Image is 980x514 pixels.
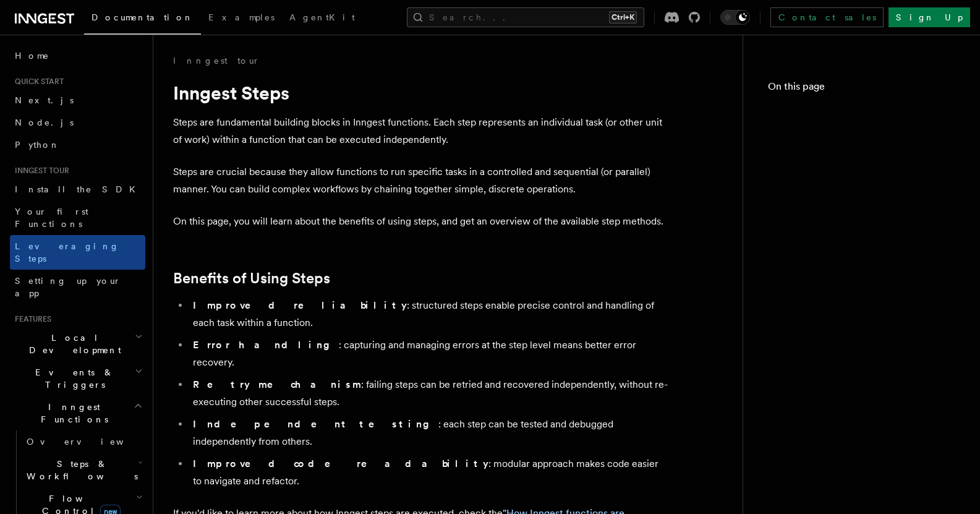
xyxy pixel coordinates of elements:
a: Overview [22,430,145,453]
span: Events & Triggers [10,366,135,391]
button: Local Development [10,327,145,361]
span: Leveraging Steps [15,241,119,263]
strong: Error handling [193,339,339,351]
p: Steps are fundamental building blocks in Inngest functions. Each step represents an individual ta... [173,114,668,148]
a: Install the SDK [10,178,145,200]
button: Toggle dark mode [720,10,750,25]
a: Sign Up [888,7,970,27]
span: Next.js [15,95,74,105]
span: AgentKit [289,12,355,22]
button: Inngest Functions [10,396,145,430]
strong: Independent testing [193,418,438,430]
span: Setting up your app [15,276,121,298]
span: Inngest Functions [10,401,134,426]
li: : each step can be tested and debugged independently from others. [189,416,668,450]
a: Inngest tour [173,54,260,67]
button: Events & Triggers [10,361,145,396]
span: Documentation [92,12,194,22]
a: Contact sales [770,7,884,27]
li: : modular approach makes code easier to navigate and refactor. [189,455,668,490]
span: Overview [27,437,154,447]
span: Local Development [10,332,135,356]
span: Node.js [15,118,74,127]
a: AgentKit [282,4,362,33]
a: Setting up your app [10,270,145,304]
span: Features [10,314,51,324]
span: Install the SDK [15,184,143,194]
a: Node.js [10,111,145,134]
strong: Retry mechanism [193,379,361,390]
button: Steps & Workflows [22,453,145,487]
a: Examples [201,4,282,33]
span: Home [15,49,49,62]
span: Inngest tour [10,166,69,176]
span: Steps & Workflows [22,458,138,482]
kbd: Ctrl+K [609,11,637,24]
span: Quick start [10,77,64,87]
h1: Inngest Steps [173,82,668,104]
a: Leveraging Steps [10,235,145,270]
strong: Improved code readability [193,458,488,469]
a: Python [10,134,145,156]
li: : capturing and managing errors at the step level means better error recovery. [189,336,668,371]
p: Steps are crucial because they allow functions to run specific tasks in a controlled and sequenti... [173,163,668,198]
a: Next.js [10,89,145,111]
span: Examples [208,12,275,22]
a: Documentation [84,4,201,35]
button: Search...Ctrl+K [407,7,644,27]
strong: Improved reliability [193,299,407,311]
a: Your first Functions [10,200,145,235]
li: : failing steps can be retried and recovered independently, without re-executing other successful... [189,376,668,411]
li: : structured steps enable precise control and handling of each task within a function. [189,297,668,332]
span: Python [15,140,60,150]
p: On this page, you will learn about the benefits of using steps, and get an overview of the availa... [173,213,668,230]
a: Benefits of Using Steps [173,270,330,287]
h4: On this page [768,79,955,99]
span: Your first Functions [15,207,88,229]
a: Home [10,45,145,67]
